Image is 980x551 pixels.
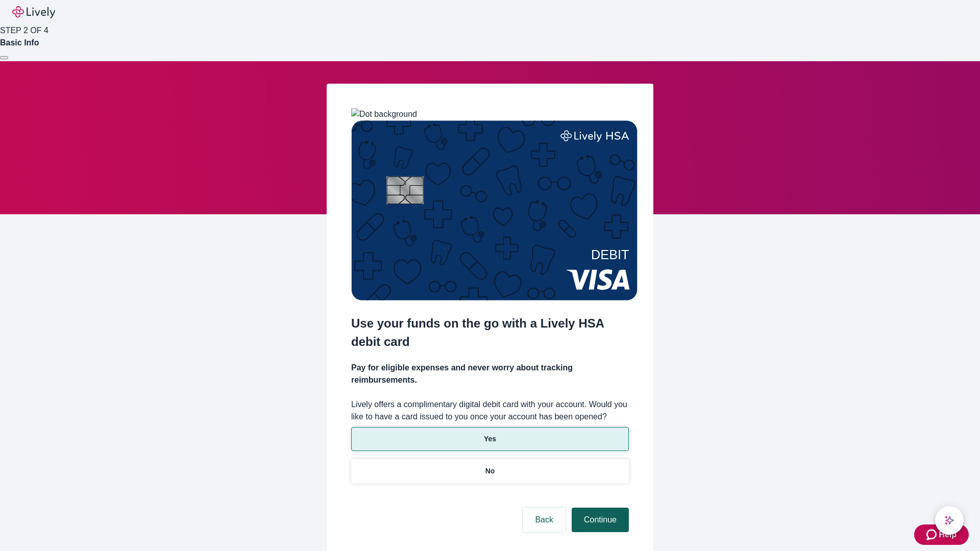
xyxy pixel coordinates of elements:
h2: Use your funds on the go with a Lively HSA debit card [351,314,629,351]
button: Zendesk support iconHelp [914,524,969,545]
label: Lively offers a complimentary digital debit card with your account. Would you like to have a card... [351,398,629,423]
img: Lively [12,6,55,18]
button: chat [935,506,964,535]
svg: Lively AI Assistant [944,515,954,525]
button: Back [523,508,566,532]
h4: Pay for eligible expenses and never worry about tracking reimbursements. [351,362,629,386]
button: Yes [351,427,629,451]
img: Dot background [351,108,417,120]
button: No [351,459,629,483]
svg: Zendesk support icon [926,529,939,541]
img: Debit card [351,120,638,300]
p: No [485,466,495,477]
span: Help [939,529,957,541]
p: Yes [484,434,496,444]
button: Continue [572,508,629,532]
